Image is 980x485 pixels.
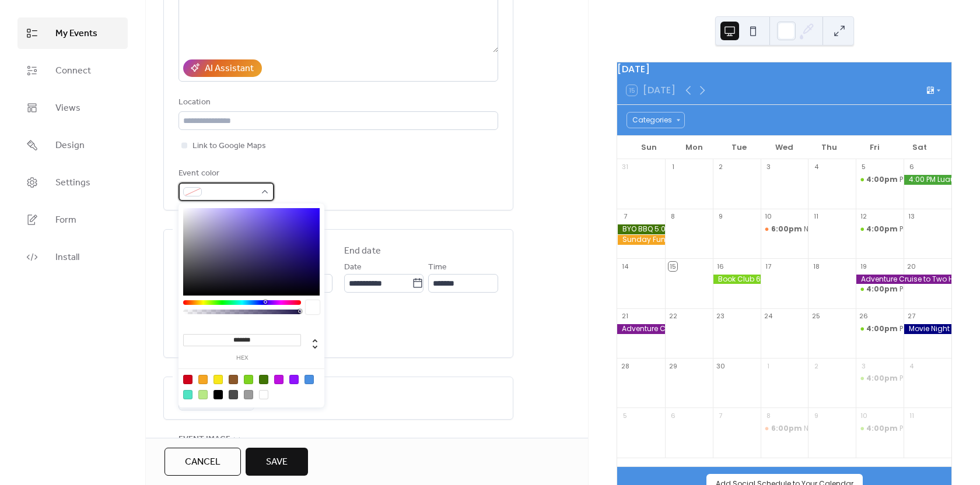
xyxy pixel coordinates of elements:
div: 28 [621,361,629,370]
div: Adventure Cruise to Two Harbors [617,324,665,334]
div: 6 [907,163,916,171]
div: Movie Night 7:00 PM [904,324,951,334]
div: Potluck Night (free event) [856,424,904,434]
span: Save [266,455,288,469]
div: 30 [716,361,725,370]
div: 21 [621,312,629,321]
div: #7ED321 [244,375,253,384]
a: Form [17,204,128,236]
div: 3 [859,361,868,370]
div: #BD10E0 [274,375,283,384]
span: Link to Google Maps [192,139,266,153]
div: 19 [859,262,868,270]
div: 17 [764,262,773,270]
div: 5 [859,163,868,171]
a: My Events [17,17,128,49]
a: Install [17,241,128,273]
a: Design [17,129,128,161]
div: BYO BBQ 5:00 pm [617,224,665,234]
span: 6:00pm [771,424,804,434]
span: 4:00pm [866,424,900,434]
div: Sat [897,136,942,159]
div: #4A4A4A [229,390,238,399]
div: Thu [807,136,852,159]
span: Form [55,213,76,227]
div: 7 [716,411,725,420]
div: 4:00 PM Luau - Dinner & Show [904,175,951,185]
div: 31 [621,163,629,171]
div: 8 [668,212,677,221]
div: Sun [626,136,671,159]
div: 20 [907,262,916,270]
div: 6 [668,411,677,420]
div: Potluck Night (free event) [856,284,904,294]
span: Settings [55,176,90,190]
div: #417505 [259,375,268,384]
div: NYCLB Board Meeting [804,224,880,234]
div: Adventure Cruise to Two Harbors [856,275,951,284]
span: 4:00pm [866,224,900,234]
div: #F8E71C [213,375,223,384]
div: 27 [907,312,916,321]
div: 1 [764,361,773,370]
button: Cancel [164,448,241,476]
span: 4:00pm [866,324,900,334]
div: #F5A623 [198,375,208,384]
span: 6:00pm [771,224,804,234]
div: 9 [811,411,820,420]
span: Views [55,101,80,115]
div: 29 [668,361,677,370]
div: NYCLB Board Meeting [804,424,880,434]
span: Connect [55,64,91,78]
div: 14 [621,262,629,270]
div: Location [178,96,496,110]
div: End date [344,244,381,258]
a: Connect [17,55,128,86]
a: Settings [17,167,128,198]
div: 8 [764,411,773,420]
div: 10 [859,411,868,420]
div: #D0021B [183,375,192,384]
div: #8B572A [229,375,238,384]
div: 18 [811,262,820,270]
span: Date [344,261,362,275]
span: 4:00pm [866,175,900,185]
div: 13 [907,212,916,221]
span: Cancel [185,455,220,469]
div: Potluck Night (free event) [856,324,904,334]
div: Sunday Funday [617,235,665,245]
div: NYCLB Board Meeting [761,424,808,434]
div: Book Club 6:00 PM [713,275,761,284]
div: 3 [764,163,773,171]
div: 1 [668,163,677,171]
div: Wed [762,136,807,159]
div: Potluck Night (free event) [856,224,904,234]
div: Mon [671,136,716,159]
div: 26 [859,312,868,321]
span: 4:00pm [866,284,900,294]
div: 23 [716,312,725,321]
span: My Events [55,27,97,41]
span: 4:00pm [866,374,900,384]
div: 4 [811,163,820,171]
div: AI Assistant [205,62,254,76]
div: 16 [716,262,725,270]
div: Tue [717,136,762,159]
button: Save [246,448,308,476]
div: #9013FE [289,375,299,384]
div: 11 [907,411,916,420]
div: 2 [811,361,820,370]
a: Views [17,92,128,124]
div: 11 [811,212,820,221]
div: Fri [852,136,897,159]
div: 9 [716,212,725,221]
span: Event image [178,433,230,447]
div: 10 [764,212,773,221]
div: [DATE] [617,62,951,76]
div: #FFFFFF [259,390,268,399]
div: Potluck Night (free event) [856,374,904,384]
div: Event color [178,167,272,181]
div: NYCLB Board Meeting [761,224,808,234]
div: 12 [859,212,868,221]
